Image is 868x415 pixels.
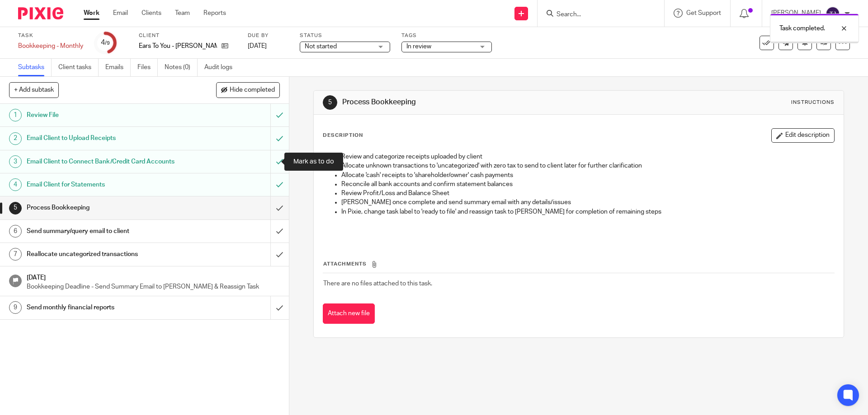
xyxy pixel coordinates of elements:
[341,180,834,189] p: Reconcile all bank accounts and confirm statement balances
[323,261,367,266] span: Attachments
[137,59,158,76] a: Files
[18,32,83,39] label: Task
[791,99,835,106] div: Instructions
[341,161,834,170] p: Allocate unknown transactions to 'uncategorized' with zero tax to send to client later for furthe...
[175,9,190,18] a: Team
[9,82,59,98] button: + Add subtask
[27,301,183,314] h1: Send monthly financial reports
[300,32,390,39] label: Status
[323,280,432,287] span: There are no files attached to this task.
[139,32,236,39] label: Client
[105,59,131,76] a: Emails
[401,32,492,39] label: Tags
[27,271,280,282] h1: [DATE]
[341,152,834,161] p: Review and categorize receipts uploaded by client
[27,201,183,214] h1: Process Bookkeeping
[779,24,825,33] p: Task completed.
[113,9,128,18] a: Email
[105,41,110,46] small: /9
[18,7,63,19] img: Pixie
[27,247,183,261] h1: Reallocate uncategorized transactions
[27,131,183,145] h1: Email Client to Upload Receipts
[204,59,239,76] a: Audit logs
[18,59,52,76] a: Subtasks
[165,59,198,76] a: Notes (0)
[230,87,275,94] span: Hide completed
[341,198,834,207] p: [PERSON_NAME] once complete and send summary email with any details/issues
[18,42,83,51] div: Bookkeeping - Monthly
[248,43,267,49] span: [DATE]
[323,303,375,324] button: Attach new file
[216,82,280,98] button: Hide completed
[248,32,288,39] label: Due by
[771,128,835,143] button: Edit description
[9,109,22,121] div: 1
[9,155,22,168] div: 3
[341,207,834,216] p: In Pixie, change task label to 'ready to file' and reassign task to [PERSON_NAME] for completion ...
[323,132,363,139] p: Description
[84,9,99,18] a: Work
[9,301,22,314] div: 9
[9,202,22,214] div: 5
[9,248,22,261] div: 7
[341,171,834,180] p: Allocate 'cash' receipts to 'shareholder/owner' cash payments
[9,178,22,191] div: 4
[9,132,22,145] div: 2
[27,224,183,238] h1: Send summary/query email to client
[101,37,110,48] div: 4
[27,282,280,291] p: Bookkeeping Deadline - Send Summary Email to [PERSON_NAME] & Reassign Task
[27,178,183,191] h1: Email Client for Statements
[342,98,598,107] h1: Process Bookkeeping
[9,225,22,238] div: 6
[139,42,217,51] p: Ears To You - [PERSON_NAME]
[27,155,183,168] h1: Email Client to Connect Bank/Credit Card Accounts
[406,43,431,50] span: In review
[203,9,226,18] a: Reports
[142,9,161,18] a: Clients
[27,108,183,122] h1: Review File
[305,43,337,50] span: Not started
[58,59,99,76] a: Client tasks
[341,189,834,198] p: Review Profit/Loss and Balance Sheet
[826,6,840,21] img: svg%3E
[323,95,337,110] div: 5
